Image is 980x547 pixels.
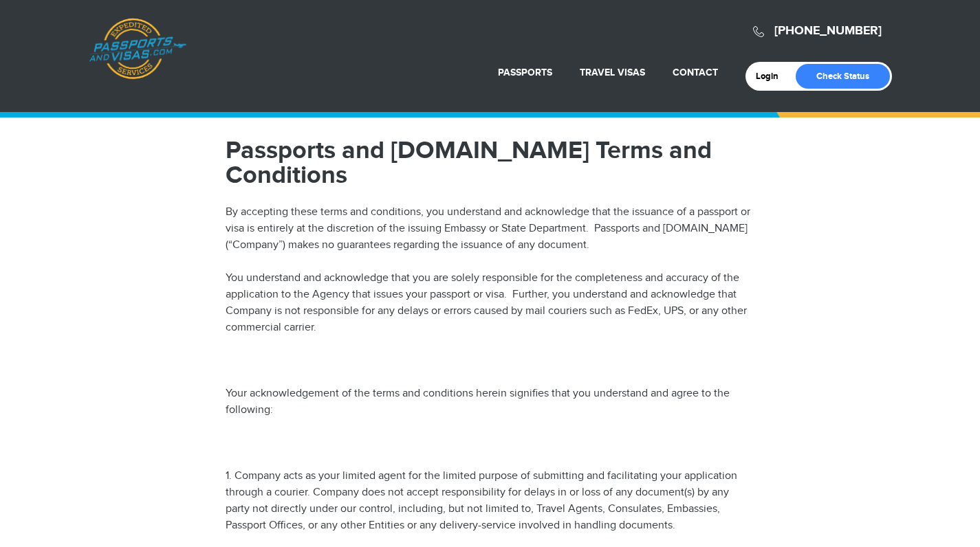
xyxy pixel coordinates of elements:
a: Contact [673,67,718,78]
a: Passports & [DOMAIN_NAME] [89,18,186,80]
a: Login [756,71,788,82]
p: By accepting these terms and conditions, you understand and acknowledge that the issuance of a pa... [226,204,755,254]
a: Travel Visas [580,67,645,78]
p: You understand and acknowledge that you are solely responsible for the completeness and accuracy ... [226,270,755,336]
p: 1. Company acts as your limited agent for the limited purpose of submitting and facilitating your... [226,468,755,534]
a: Check Status [796,64,890,89]
a: Passports [498,67,552,78]
h1: Passports and [DOMAIN_NAME] Terms and Conditions [226,138,755,188]
p: Your acknowledgement of the terms and conditions herein signifies that you understand and agree t... [226,386,755,418]
a: [PHONE_NUMBER] [774,23,882,38]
